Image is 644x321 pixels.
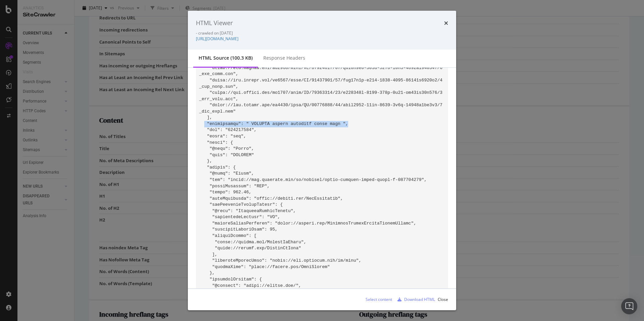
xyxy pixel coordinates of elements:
div: Select content [366,297,392,302]
button: Close [438,294,448,305]
div: Download HTML [404,297,435,302]
div: HTML Viewer [196,19,233,27]
button: Download HTML [395,294,435,305]
div: Response Headers [263,55,305,61]
div: times [444,19,448,27]
div: - crawled on [DATE] [196,30,448,36]
div: modal [188,11,456,310]
div: HTML source (100.3 KB) [199,55,253,61]
div: Close [438,297,448,302]
div: Open Intercom Messenger [621,298,637,314]
button: Select content [360,294,392,305]
a: [URL][DOMAIN_NAME] [196,36,238,42]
